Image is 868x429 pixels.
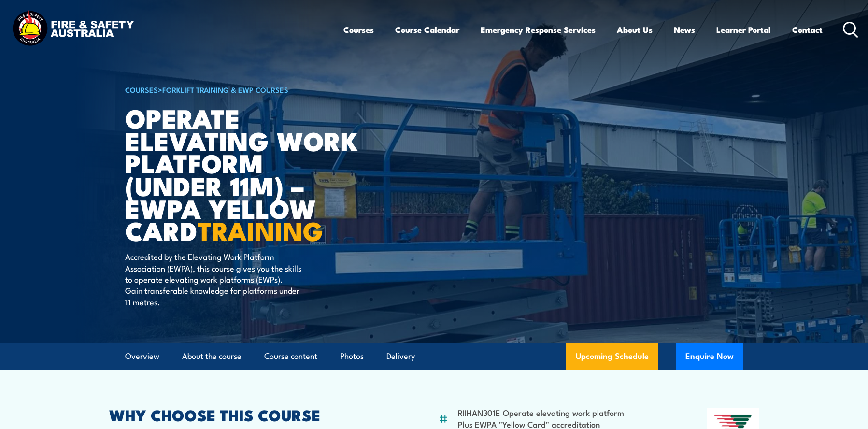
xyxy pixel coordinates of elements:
strong: TRAINING [198,210,323,250]
li: RIIHAN301E Operate elevating work platform [458,407,624,418]
a: Upcoming Schedule [566,343,658,370]
button: Enquire Now [676,343,743,370]
a: News [674,17,695,43]
a: Delivery [386,343,415,369]
a: Overview [125,343,159,369]
a: Course content [264,343,317,369]
a: Photos [340,343,364,369]
h1: Operate Elevating Work Platform (under 11m) – EWPA Yellow Card [125,106,364,242]
a: Forklift Training & EWP Courses [162,84,288,95]
a: Learner Portal [716,17,771,43]
a: Contact [792,17,823,43]
a: About the course [182,343,242,369]
h2: WHY CHOOSE THIS COURSE [109,408,391,421]
a: Courses [343,17,374,43]
a: COURSES [125,84,158,95]
a: Emergency Response Services [481,17,596,43]
p: Accredited by the Elevating Work Platform Association (EWPA), this course gives you the skills to... [125,251,301,307]
h6: > [125,84,364,95]
a: Course Calendar [395,17,459,43]
a: About Us [617,17,653,43]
